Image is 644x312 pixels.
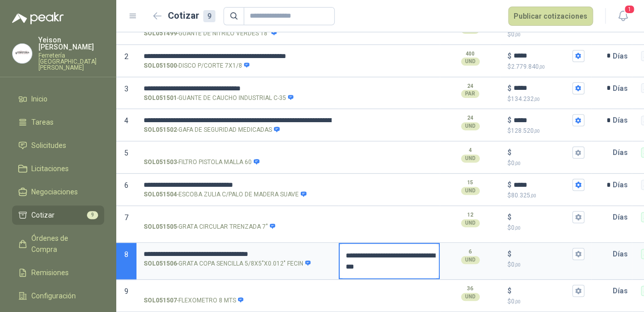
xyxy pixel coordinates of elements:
[534,128,540,134] span: ,00
[613,46,632,66] p: Días
[508,191,584,200] p: $
[614,7,632,25] button: 1
[508,147,512,158] p: $
[144,53,332,60] input: SOL051500-DISCO P/CORTE 7X1/8
[613,175,632,195] p: Días
[467,179,473,187] p: 15
[508,285,512,296] p: $
[508,7,593,26] button: Publicar cotizaciones
[515,161,521,166] span: ,00
[508,260,584,270] p: $
[144,149,332,157] input: SOL051503-FILTRO PISTOLA MALLA 60
[613,244,632,264] p: Días
[613,78,632,98] p: Días
[461,154,480,163] div: UND
[124,85,128,93] span: 3
[144,61,250,71] p: - DISCO P/CORTE 7X1/8
[31,93,48,105] span: Inicio
[38,53,104,71] p: Ferretería [GEOGRAPHIC_DATA][PERSON_NAME]
[87,211,98,219] span: 9
[12,113,104,132] a: Tareas
[31,117,54,128] span: Tareas
[144,29,278,38] p: - GUANTE DE NITRILO VERDES 18"
[572,114,584,126] button: $$128.520,00
[461,293,480,301] div: UND
[461,58,480,66] div: UND
[515,262,521,268] span: ,00
[144,296,244,305] p: - FLEXOMETRO 8 MTS
[511,192,536,199] span: 80.325
[508,126,584,136] p: $
[534,96,540,102] span: ,00
[31,186,78,197] span: Negociaciones
[144,93,177,103] strong: SOL051501
[461,187,480,195] div: UND
[508,159,584,168] p: $
[144,125,177,135] strong: SOL051502
[144,93,294,103] p: - GUANTE DE CAUCHO INDUSTRIAL C-35
[144,85,332,92] input: SOL051501-GUANTE DE CAUCHO INDUSTRIAL C-35
[514,149,570,157] input: $$0,00
[511,224,521,231] span: 0
[12,159,104,178] a: Licitaciones
[572,50,584,62] button: $$2.779.840,00
[572,146,584,159] button: $$0,00
[514,117,570,124] input: $$128.520,00
[508,83,512,94] p: $
[12,182,104,201] a: Negociaciones
[613,142,632,163] p: Días
[613,207,632,227] p: Días
[124,287,128,295] span: 9
[31,140,66,151] span: Solicitudes
[508,62,584,72] p: $
[203,10,215,22] div: 9
[31,163,69,174] span: Licitaciones
[31,210,55,221] span: Cotizar
[466,50,475,58] p: 400
[514,287,570,294] input: $$0,00
[31,233,95,255] span: Órdenes de Compra
[572,179,584,191] button: $$80.325,00
[13,44,32,63] img: Company Logo
[144,181,332,189] input: SOL051504-ESCOBA ZULIA C/PALO DE MADERA SUAVE
[124,214,128,222] span: 7
[508,248,512,259] p: $
[508,50,512,62] p: $
[572,285,584,297] button: $$0,00
[539,64,545,70] span: ,00
[144,158,260,167] p: - FILTRO PISTOLA MALLA 60
[508,30,584,39] p: $
[144,61,177,71] strong: SOL051500
[511,63,545,70] span: 2.779.840
[144,259,311,269] p: - GRATA COPA SENCILLA 5/8X5"X0.012" FECIN
[144,222,276,232] p: - GRATA CIRCULAR TRENZADA 7"
[168,9,215,23] h2: Cotizar
[124,149,128,157] span: 5
[508,94,584,104] p: $
[514,52,570,60] input: $$2.779.840,00
[511,95,540,102] span: 134.232
[461,256,480,264] div: UND
[12,12,64,24] img: Logo peakr
[461,219,480,227] div: UND
[467,114,473,122] p: 24
[469,146,472,154] p: 4
[144,190,307,199] p: - ESCOBA ZULIA C/PALO DE MADERA SUAVE
[467,285,473,293] p: 36
[144,250,332,258] input: SOL051506-GRATA COPA SENCILLA 5/8X5"X0.012" FECIN
[508,115,512,126] p: $
[12,286,104,305] a: Configuración
[469,248,472,256] p: 6
[124,53,128,61] span: 2
[12,89,104,109] a: Inicio
[467,82,473,90] p: 24
[511,127,540,134] span: 128.520
[572,248,584,260] button: $$0,00
[144,29,177,38] strong: SOL051499
[144,259,177,269] strong: SOL051506
[144,190,177,199] strong: SOL051504
[124,117,128,125] span: 4
[144,214,332,221] input: SOL051505-GRATA CIRCULAR TRENZADA 7"
[461,122,480,130] div: UND
[624,5,635,14] span: 1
